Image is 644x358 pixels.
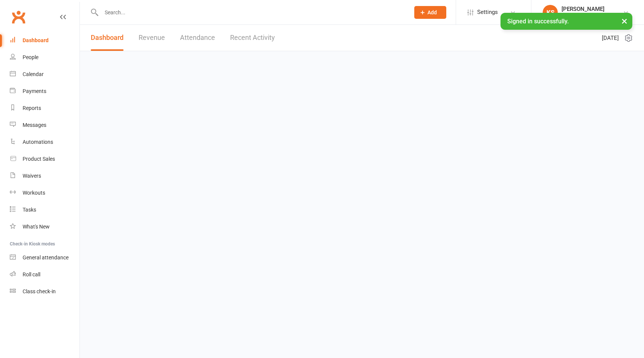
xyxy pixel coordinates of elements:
[23,54,38,60] div: People
[23,173,41,179] div: Waivers
[507,18,569,25] span: Signed in successfully.
[10,218,79,235] a: What's New
[23,105,41,111] div: Reports
[91,25,124,51] a: Dashboard
[23,37,49,43] div: Dashboard
[562,12,604,19] div: Coastal All-Stars
[543,5,558,20] div: KS
[427,9,437,15] span: Add
[10,117,79,134] a: Messages
[562,6,604,12] div: [PERSON_NAME]
[23,88,46,94] div: Payments
[23,190,45,196] div: Workouts
[23,224,50,230] div: What's New
[99,7,404,18] input: Search...
[10,249,79,266] a: General attendance kiosk mode
[10,266,79,283] a: Roll call
[180,25,215,51] a: Attendance
[602,34,619,43] span: [DATE]
[477,4,498,21] span: Settings
[23,156,55,162] div: Product Sales
[139,25,165,51] a: Revenue
[23,288,56,294] div: Class check-in
[23,254,69,261] div: General attendance
[9,8,28,26] a: Clubworx
[23,139,53,145] div: Automations
[10,66,79,83] a: Calendar
[10,49,79,66] a: People
[23,122,46,128] div: Messages
[618,13,631,29] button: ×
[414,6,446,19] button: Add
[10,134,79,151] a: Automations
[10,83,79,100] a: Payments
[23,271,40,277] div: Roll call
[10,151,79,168] a: Product Sales
[10,100,79,117] a: Reports
[23,207,36,213] div: Tasks
[10,32,79,49] a: Dashboard
[230,25,275,51] a: Recent Activity
[10,184,79,201] a: Workouts
[23,71,44,77] div: Calendar
[10,283,79,300] a: Class kiosk mode
[10,168,79,184] a: Waivers
[10,201,79,218] a: Tasks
